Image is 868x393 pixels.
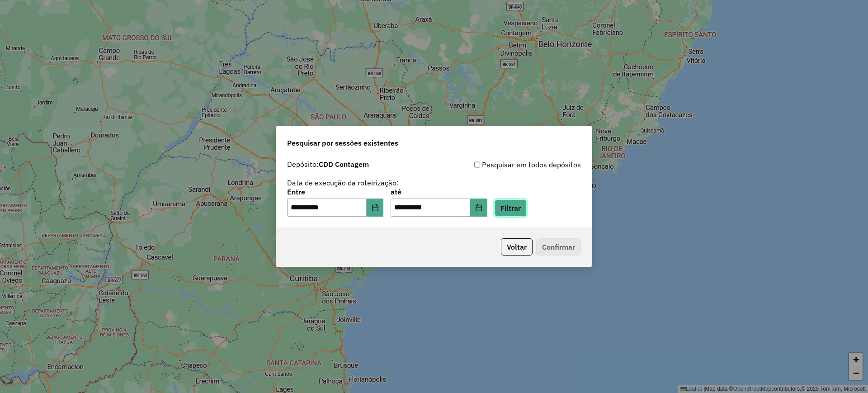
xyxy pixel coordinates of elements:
label: Depósito: [287,159,369,170]
div: Pesquisar em todos depósitos [434,159,581,170]
button: Choose Date [367,199,384,217]
label: Entre [287,186,383,197]
span: Pesquisar por sessões existentes [287,137,398,148]
button: Voltar [501,238,533,256]
button: Choose Date [470,199,487,217]
strong: CDD Contagem [319,160,369,169]
label: Data de execução da roteirização: [287,177,399,188]
button: Filtrar [495,199,527,217]
label: até [391,186,487,197]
